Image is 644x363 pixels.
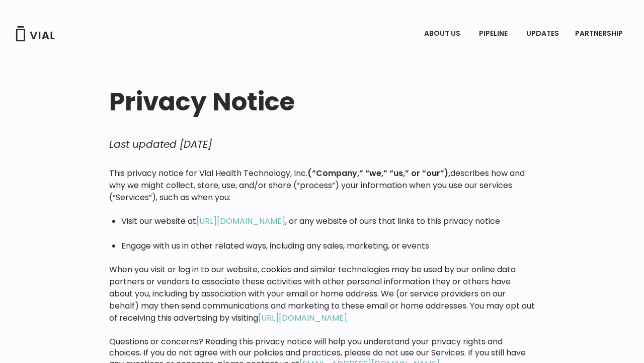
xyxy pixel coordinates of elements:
li: Engage with us in other related ways, including any sales, marketing, or events [121,240,535,252]
img: Vial Logo [15,26,55,41]
a: UPDATES [518,25,567,42]
li: Visit our website at , or any website of ours that links to this privacy notice [121,216,535,227]
p: This privacy notice for Vial Health Technology, Inc. describes how and why we might collect, stor... [109,167,535,204]
a: PARTNERSHIPMenu Toggle [567,25,633,42]
a: [URL][DOMAIN_NAME]. [258,312,349,324]
strong: (“Company,” “we,” “us,” or “our”), [307,167,450,179]
a: PIPELINEMenu Toggle [471,25,518,42]
p: Last updated [DATE] [109,136,535,152]
a: ABOUT USMenu Toggle [416,25,470,42]
p: When you visit or log in to our website, cookies and similar technologies may be used by our onli... [109,264,535,324]
a: [URL][DOMAIN_NAME] [196,215,285,227]
h1: Privacy Notice [109,88,535,116]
